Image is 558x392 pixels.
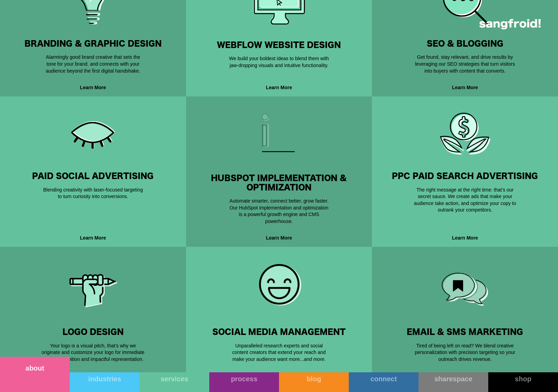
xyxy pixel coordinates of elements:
[413,48,517,74] div: Get found, stay relevant, and drive results by leveraging our SEO strategies that turn visitors i...
[413,181,517,214] div: The right message at the right time: that’s our secret sauce. We create ads that make your audien...
[70,372,139,392] a: industries
[407,326,523,339] strong: Email & SMS Marketing
[11,39,175,48] h3: BRANDING & GRAPHIC DESIGN
[139,375,209,383] div: services
[488,375,558,383] div: shop
[372,247,558,385] a: Graphic of message bubble with a question mark for organizational consulting.Graphic of comment b...
[372,96,558,247] a: This is a dollar leaf.This is a dollar sign.PPC Paid Search AdvertisingThe right message at the r...
[279,375,349,383] div: blog
[434,258,496,320] img: Graphic of comment bubble for organizational consulting.
[197,41,361,50] h3: Webflow Website Design
[41,337,145,363] div: Your logo is a visual pitch, that’s why we originate and customize your logo for immediate brand ...
[32,170,154,183] strong: Paid Social Advertising
[488,372,558,392] a: shop
[227,337,331,363] div: Unparalleled research experts and social content creators that extend your reach and make your au...
[372,234,558,247] div: Learn More
[70,375,139,383] div: industries
[186,234,372,247] div: Learn More
[186,84,372,96] div: Learn More
[349,375,418,383] div: connect
[211,172,347,194] strong: HubSpot Implementation & Optimization
[304,356,324,362] em: and more
[279,372,349,392] a: blog
[186,247,372,385] a: Social Media ManagementUnparalleled research experts and social content creators that extend your...
[479,19,541,29] img: logo
[349,372,418,392] a: connect
[62,326,124,339] strong: LOGO DESIGN
[227,50,331,69] div: We build your boldest ideas to blend them with jaw-dropping visuals and intuitive functionality.
[209,375,279,383] div: process
[139,372,209,392] a: services
[186,96,372,247] a: This is an image of a dotThis is an image of the dot 2 glass.This is an image of the dot 2 glass....
[427,37,503,50] strong: SEO & Blogging
[418,375,488,383] div: sharespace
[392,170,538,183] strong: PPC Paid Search Advertising
[418,372,488,392] a: sharespace
[439,113,491,155] img: This is a dollar sign.
[227,192,331,225] div: Automate smarter, connect better, grow faster. Our HubSpot implementation and optimization is a p...
[41,181,145,200] div: Blending creativity with laser-focused targeting to turn curiosity into conversions.
[209,372,279,392] a: process
[41,48,145,74] div: Alarmingly good brand creative that sets the tone for your brand. and connects with your audience...
[372,84,558,96] div: Learn More
[212,326,346,339] strong: Social Media Management
[413,337,517,363] div: Tired of being left on read? We blend creative personalization with precision targeting so your o...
